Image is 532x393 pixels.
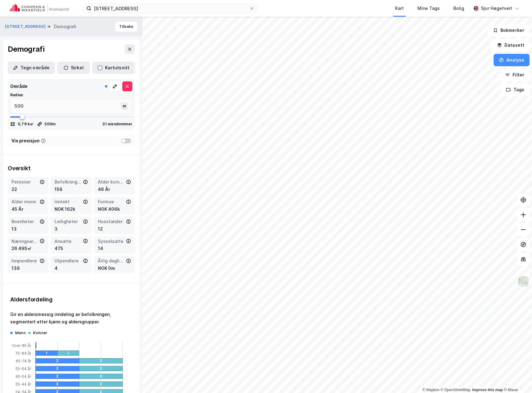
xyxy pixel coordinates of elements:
div: Demografi [8,44,44,54]
div: 14 [98,245,131,252]
div: 1 [67,351,89,356]
div: Utpendlere [55,257,81,265]
div: Formue [98,198,125,205]
div: Sysselsatte [98,238,125,245]
div: Aldersfordeling [10,296,132,303]
div: 2 [100,374,143,379]
div: Alder menn [11,198,38,205]
iframe: Chat Widget [501,363,532,393]
div: Radius [10,93,132,97]
div: Menn [15,330,26,335]
div: Innpendlere [11,257,38,265]
div: NOK 0m [98,265,131,272]
div: 2 [56,366,100,371]
div: Oversikt [8,165,135,172]
div: 26 495㎡ [11,245,45,252]
tspan: 75-84 år [15,351,31,356]
tspan: 45-54 år [15,374,31,379]
div: 2 [56,374,100,379]
div: Boenheter [11,218,38,225]
tspan: 65-74 år [16,359,31,363]
div: Næringsareal [11,238,38,245]
div: 500 m [45,122,55,127]
div: 2 [100,382,143,387]
button: Analyse [494,54,530,66]
div: Demografi [54,23,76,30]
a: OpenStreetMap [441,388,471,392]
div: Inntekt [55,198,81,205]
a: Mapbox [422,388,439,392]
div: Personer [11,178,38,186]
div: Leiligheter [55,218,81,225]
div: 4 [55,265,88,272]
button: Tegn område [8,62,55,74]
div: 12 [98,225,131,233]
button: Tags [501,84,530,96]
button: Bokmerker [488,24,530,37]
div: Sjur Høgetveit [481,5,512,12]
div: NOK 406k [98,205,131,213]
div: 139 [11,265,45,272]
img: cushman-wakefield-realkapital-logo.202ea83816669bd177139c58696a8fa1.svg [10,4,69,13]
div: m [121,102,128,110]
div: 22 [11,186,45,193]
div: 46 År [98,186,131,193]
div: Befolkning dagtid [55,178,81,186]
div: 0,79 k㎡ [18,122,33,127]
div: Husstander [98,218,125,225]
div: Kontrollprogram for chat [501,363,532,393]
div: 1 [46,351,67,356]
button: Tilbake [115,22,137,32]
div: Alder kvinner [98,178,125,186]
div: 31 eiendommer [102,122,132,127]
a: Improve this map [472,388,503,392]
div: 2 [56,358,100,363]
div: Område [10,83,28,90]
div: 3 [55,225,88,233]
button: Filter [500,69,530,81]
div: Kvinner [33,330,47,335]
input: Søk på adresse, matrikkel, gårdeiere, leietakere eller personer [91,4,249,13]
div: NOK 162k [55,205,88,213]
tspan: 55-64 år [15,366,31,371]
div: 2 [100,358,143,363]
img: Z [517,276,529,287]
div: 475 [55,245,88,252]
div: 45 År [11,205,45,213]
div: Vis presisjon [11,137,40,145]
div: 2 [100,366,143,371]
div: Bolig [453,5,464,12]
button: [STREET_ADDRESS] [5,24,47,30]
input: m [11,99,122,113]
tspan: 35-44 år [15,382,31,387]
button: Sirkel [57,62,90,74]
div: Mine Tags [417,5,440,12]
button: Datasett [492,39,530,51]
button: Kartutsnitt [92,62,135,74]
div: Årlig dagligvareforbruk [98,257,125,265]
div: Kart [395,5,404,12]
tspan: Over 85 år [12,343,31,348]
div: 13 [11,225,45,233]
div: 158 [55,186,88,193]
div: Gir en aldersmessig inndeling av befolkningen, segmentert etter kjønn og aldersgrupper. [10,311,132,326]
div: Ansatte [55,238,81,245]
div: 2 [56,382,100,387]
